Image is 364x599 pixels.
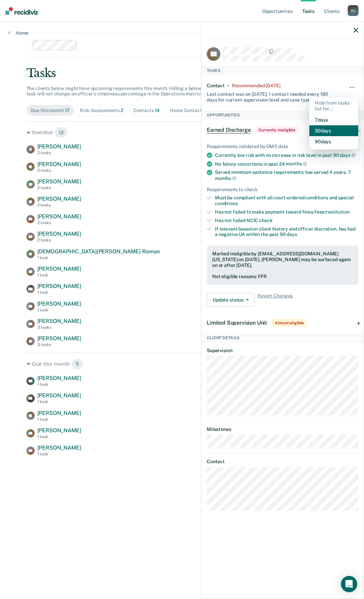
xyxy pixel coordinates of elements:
div: Served minimum sentence requirements: has served 4 years, 7 [215,169,358,181]
div: 1 task [37,434,81,439]
div: 1 task [37,290,81,295]
span: conditions [215,201,238,206]
div: 2 tasks [37,238,81,242]
div: 2 tasks [37,220,81,225]
button: 30 days [309,125,358,136]
div: Has not failed to make payment toward [215,209,358,215]
div: 1 task [37,308,81,312]
div: 2 tasks [37,168,81,173]
dt: Supervision [207,348,358,353]
div: Due this month [26,359,338,369]
div: Marked ineligible by [EMAIL_ADDRESS][DOMAIN_NAME][US_STATE] on [DATE]. [PERSON_NAME] may be surfa... [212,251,353,268]
div: Requirements to check [207,187,358,193]
div: Opportunities [201,111,364,119]
div: 3 tasks [37,325,81,330]
span: 2 [121,108,123,113]
span: [PERSON_NAME] [37,266,81,272]
div: Tasks [26,66,338,80]
span: [PERSON_NAME] [37,143,81,150]
dt: Milestones [207,426,358,432]
button: 7 days [309,114,358,125]
span: [PERSON_NAME] [37,318,81,324]
div: Client Details [201,334,364,342]
span: [PERSON_NAME] [37,178,81,185]
span: [PERSON_NAME] [37,335,81,342]
div: 1 task [37,273,81,277]
div: If relevant based on client history and officer discretion, has had a negative UA within the past 90 [215,226,358,238]
div: 2 tasks [37,185,81,190]
button: 90 days [309,136,358,147]
span: Almost eligible [272,320,306,326]
span: [PERSON_NAME] [37,444,81,451]
span: [PERSON_NAME] [37,161,81,167]
div: Risk Assessments [80,108,123,113]
div: 1 task [37,399,81,404]
span: [PERSON_NAME] [37,427,81,434]
div: 1 task [37,452,81,456]
div: Has not failed NCIC [215,218,358,223]
div: Must be compliant with all court-ordered conditions and special [215,195,358,206]
div: • [227,83,229,89]
div: Home Contacts [170,108,208,113]
span: Limited Supervision Unit [207,320,267,326]
div: 2 tasks [37,203,81,207]
span: 14 [155,108,160,113]
div: 2 tasks [37,150,81,155]
div: Contact [207,83,225,89]
span: fines/fees/restitution [302,209,350,215]
div: Open Intercom Messenger [341,576,357,592]
span: [PERSON_NAME] [37,283,81,289]
div: Last contact was on [DATE]; 1 contact needed every 180 days for current supervision level and cas... [207,89,333,103]
span: [PERSON_NAME] [37,392,81,399]
div: Limited Supervision UnitAlmost eligible [201,312,364,334]
div: Contacts [133,108,160,113]
div: Earned DischargeCurrently ineligible [201,119,364,141]
div: Currently low risk with no increase in risk level in past 90 [215,152,358,158]
img: Recidiviz [5,7,38,15]
span: check [259,218,272,223]
div: 1 task [37,255,160,260]
span: The clients below might have upcoming requirements this month. Hiding a below task will not chang... [26,86,204,97]
span: months [215,176,236,181]
span: Earned Discharge [207,127,251,133]
div: Due this month [31,108,70,113]
div: Tasks [201,67,364,75]
span: [PERSON_NAME] [37,213,81,220]
span: [PERSON_NAME] [37,196,81,202]
div: 3 tasks [37,342,81,347]
span: [PERSON_NAME] [37,231,81,237]
div: Not eligible reasons: FFR [212,274,353,279]
span: 5 [71,359,83,369]
div: Requirements validated by OMS data [207,144,358,149]
span: [PERSON_NAME] [37,410,81,416]
div: Hide from tasks list for... [309,97,358,114]
div: Overdue [26,127,338,138]
span: Revert Changes [257,293,293,307]
span: [PERSON_NAME] [37,301,81,307]
span: days [340,152,355,158]
span: [DEMOGRAPHIC_DATA][PERSON_NAME]-Roman [37,248,160,255]
div: Recommended 14 days ago [232,83,280,89]
button: Update status [207,293,255,307]
div: 1 task [37,417,81,422]
div: D L [348,5,359,16]
dt: Contact [207,459,358,465]
span: 17 [65,108,70,113]
div: 1 task [37,382,81,387]
span: [PERSON_NAME] [37,375,81,381]
span: months [286,161,307,166]
div: No felony convictions in past 24 [215,161,358,167]
span: Currently ineligible [256,127,298,133]
span: days [287,232,297,237]
a: Home [8,30,29,36]
span: 12 [54,127,68,138]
